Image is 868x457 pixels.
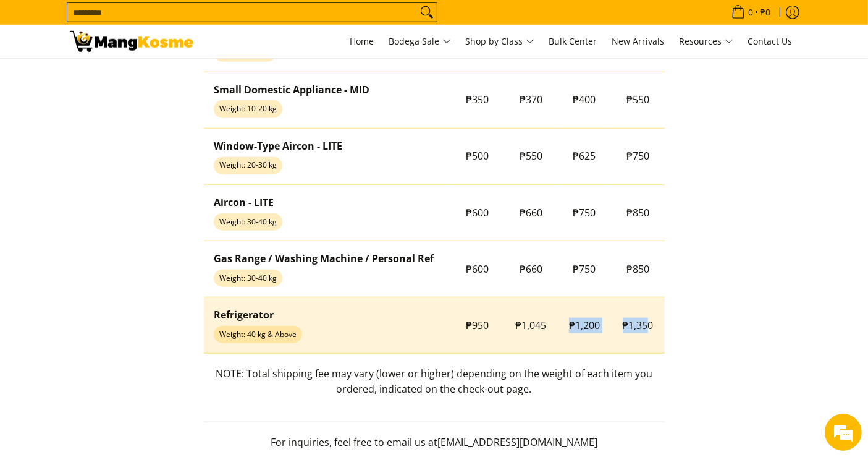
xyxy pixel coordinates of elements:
span: ₱400 [573,93,596,106]
nav: Main Menu [206,25,799,58]
strong: Small Domestic Appliance - MID [214,83,369,96]
span: Weight: 30-40 kg [214,270,282,287]
span: ₱750 [573,206,596,220]
strong: Window-Type Aircon - LITE [214,139,342,153]
span: ₱660 [520,262,542,276]
span: ₱1,045 [516,318,547,332]
span: ₱0 [759,8,773,17]
span: [EMAIL_ADDRESS][DOMAIN_NAME] [437,435,597,449]
span: ₱625 [573,149,596,163]
span: • [728,6,775,19]
span: ₱550 [520,149,542,163]
span: ₱350 [466,93,489,106]
strong: Refrigerator [214,308,274,322]
span: New Arrivals [612,35,665,47]
a: Contact Us [742,25,799,58]
span: ₱1,200 [569,318,600,332]
span: 0 [747,8,756,17]
a: Home [344,25,381,58]
span: We're online! [72,145,171,270]
a: Resources [673,25,739,58]
span: ₱850 [626,206,649,220]
a: Bulk Center [543,25,604,58]
span: Weight: 30-40 kg [214,213,282,231]
span: Home [350,35,374,47]
span: ₱660 [520,206,542,220]
strong: Aircon - LITE [214,195,274,209]
span: ₱750 [573,262,596,276]
td: ₱500 [451,128,505,184]
a: Shop by Class [460,25,541,58]
span: ₱1,350 [623,318,654,332]
button: Search [417,3,437,22]
div: Minimize live chat window [203,6,232,36]
span: Weight: 10-20 kg [214,100,282,117]
span: Resources [680,34,733,49]
span: ₱850 [626,262,649,276]
span: Weight: 20-30 kg [214,157,282,174]
span: ₱370 [520,93,542,106]
div: Chat with us now [64,69,208,85]
span: Shop by Class [466,34,534,49]
span: ₱750 [626,149,649,163]
span: Bodega Sale [389,34,451,49]
span: Bulk Center [549,35,597,47]
img: Shipping &amp; Delivery Page l Mang Kosme: Home Appliances Warehouse Sale! [70,31,193,52]
span: ₱950 [466,318,489,332]
a: New Arrivals [606,25,671,58]
a: Bodega Sale [383,25,457,58]
strong: Gas Range / Washing Machine / Personal Ref [214,252,434,265]
span: Weight: 40 kg & Above [214,326,302,343]
td: ₱600 [451,184,505,241]
p: NOTE: Total shipping fee may vary (lower or higher) depending on the weight of each item you orde... [203,366,665,409]
span: ₱550 [626,93,649,106]
span: Contact Us [748,35,793,47]
td: ₱600 [451,241,505,297]
textarea: Type your message and hit 'Enter' [6,316,235,359]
